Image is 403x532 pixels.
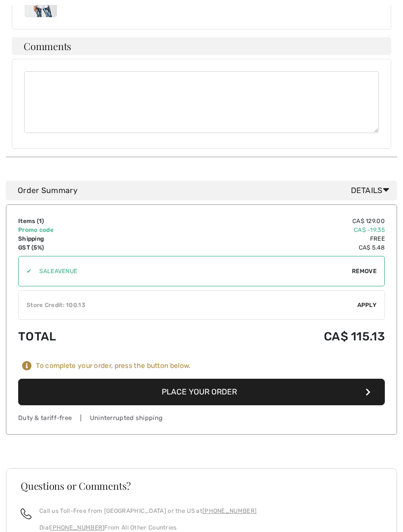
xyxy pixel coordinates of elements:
td: CA$ 5.48 [159,243,385,252]
td: CA$ 129.00 [159,217,385,225]
td: CA$ 115.13 [159,320,385,353]
textarea: Comments [24,71,379,133]
p: Call us Toll-Free from [GEOGRAPHIC_DATA] or the US at [39,506,257,515]
h4: Comments [12,37,391,55]
a: [PHONE_NUMBER] [50,524,104,531]
div: Store Credit: 100.13 [19,301,357,309]
div: To complete your order, press the button below. [36,362,191,370]
input: Promo code [31,256,352,286]
span: 1 [39,218,42,224]
span: Apply [357,301,377,309]
td: Free [159,234,385,243]
button: Place Your Order [18,379,385,405]
p: Dial From All Other Countries [39,523,257,532]
td: Total [18,320,159,353]
td: CA$ -19.35 [159,225,385,234]
a: [PHONE_NUMBER] [202,507,257,514]
span: Remove [352,267,376,276]
span: Details [351,185,393,196]
td: GST (5%) [18,243,159,252]
td: Items ( ) [18,217,159,225]
td: Promo code [18,225,159,234]
img: call [21,508,31,519]
td: Shipping [18,234,159,243]
div: ✔ [19,267,31,276]
div: Order Summary [18,185,393,196]
div: Duty & tariff-free | Uninterrupted shipping [18,413,385,422]
h3: Questions or Comments? [21,481,382,491]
